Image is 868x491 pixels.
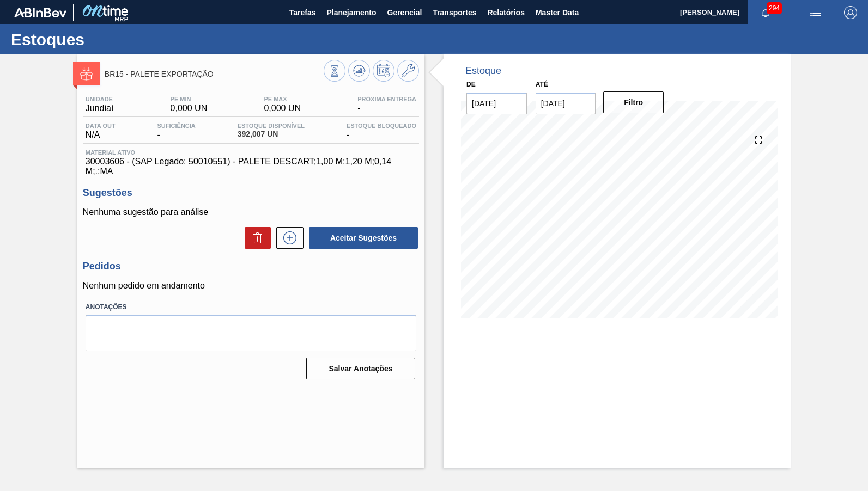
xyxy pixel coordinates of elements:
span: Master Data [536,6,579,19]
label: De [466,81,476,88]
div: Excluir Sugestões [239,227,271,249]
span: Data out [86,122,116,129]
input: dd/mm/yyyy [466,93,527,114]
span: Estoque Disponível [238,122,305,129]
img: Ícone [80,67,93,81]
div: - [155,122,198,140]
h1: Estoques [11,33,204,46]
button: Notificações [748,5,783,20]
span: Próxima Entrega [357,96,416,102]
div: - [344,122,419,140]
input: dd/mm/yyyy [536,93,596,114]
div: Nova sugestão [271,227,304,249]
div: - [355,96,419,113]
span: Estoque Bloqueado [347,122,416,129]
p: Nenhuma sugestão para análise [83,207,419,217]
span: PE MAX [264,96,301,102]
span: BR15 - PALETE EXPORTAÇÃO [105,70,324,78]
button: Atualizar Gráfico [348,60,370,82]
span: 392,007 UN [238,130,305,138]
img: userActions [809,6,822,19]
span: 294 [767,2,782,14]
button: Filtro [603,91,664,113]
span: 0,000 UN [171,103,208,113]
h3: Pedidos [83,261,419,272]
img: TNhmsLtSVTkK8tSr43FrP2fwEKptu5GPRR3wAAAABJRU5ErkJggg== [14,8,66,17]
span: Jundiaí [86,103,114,113]
p: Nenhum pedido em andamento [83,281,419,291]
div: Estoque [465,65,501,77]
div: Aceitar Sugestões [304,226,419,250]
span: Unidade [86,96,114,102]
img: Logout [844,6,857,19]
span: 30003606 - (SAP Legado: 50010551) - PALETE DESCART;1,00 M;1,20 M;0,14 M;.;MA [86,157,416,176]
button: Programar Estoque [373,60,394,82]
span: Tarefas [289,6,316,19]
span: 0,000 UN [264,103,301,113]
span: Transportes [433,6,476,19]
span: Material ativo [86,149,416,156]
button: Ir ao Master Data / Geral [397,60,419,82]
button: Aceitar Sugestões [309,227,418,249]
span: Relatórios [487,6,524,19]
span: Gerencial [387,6,422,19]
label: Anotações [86,299,416,315]
button: Salvar Anotações [306,358,415,379]
span: Suficiência [157,122,196,129]
button: Visão Geral dos Estoques [324,60,345,82]
span: PE MIN [171,96,208,102]
h3: Sugestões [83,187,419,199]
label: Até [536,81,548,88]
span: Planejamento [326,6,376,19]
div: N/A [83,122,118,140]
